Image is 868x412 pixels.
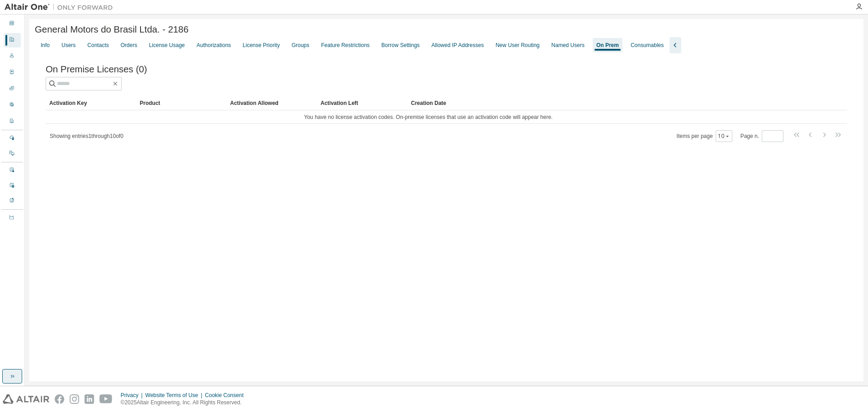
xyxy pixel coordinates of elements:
div: Website Terms of Use [145,392,205,399]
img: facebook.svg [55,394,64,404]
div: Managed [4,131,21,146]
div: Groups [292,42,309,49]
div: Info [41,42,50,49]
div: Privacy [121,392,145,399]
span: Page n. [741,130,783,142]
div: Contacts [87,42,108,49]
div: Allowed IP Addresses [431,42,484,49]
div: On Prem [4,147,21,161]
span: Items per page [677,130,732,142]
div: License Priority [243,42,280,49]
span: On Premise Licenses (0) [46,64,147,75]
div: Company Profile [4,114,21,129]
div: Activation Left [321,96,404,110]
div: Authorizations [197,42,231,49]
div: Consumables [631,42,664,49]
img: instagram.svg [70,394,79,404]
div: SKUs [4,82,21,96]
div: Orders [4,66,21,80]
div: Dashboard [4,17,21,31]
p: © 2025 Altair Engineering, Inc. All Rights Reserved. [121,399,249,407]
img: linkedin.svg [85,394,94,404]
div: Users [4,49,21,64]
div: Product Downloads [4,194,21,208]
div: User Profile [4,98,21,113]
div: Product [140,96,223,110]
div: Cookie Consent [205,392,249,399]
div: New User Routing [495,42,539,49]
div: Users [61,42,75,49]
div: Units Usage BI [4,211,21,225]
div: Named Users [552,42,585,49]
div: Orders [121,42,137,49]
div: Feature Restrictions [321,42,369,49]
td: You have no license activation codes. On-premise licenses that use an activation code will appear... [46,110,811,124]
span: Showing entries 1 through 10 of 0 [50,133,123,139]
img: Altair One [5,3,118,12]
button: 10 [718,133,730,140]
div: Borrow Settings [382,42,420,49]
div: On Prem [596,42,619,49]
div: Activation Allowed [230,96,313,110]
span: General Motors do Brasil Ltda. - 2186 [35,24,189,35]
div: Company Events [4,179,21,193]
img: altair_logo.svg [3,394,49,404]
div: User Events [4,163,21,178]
div: Activation Key [49,96,132,110]
div: License Usage [149,42,184,49]
img: youtube.svg [99,394,113,404]
div: Creation Date [411,96,807,110]
div: Companies [4,33,21,47]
